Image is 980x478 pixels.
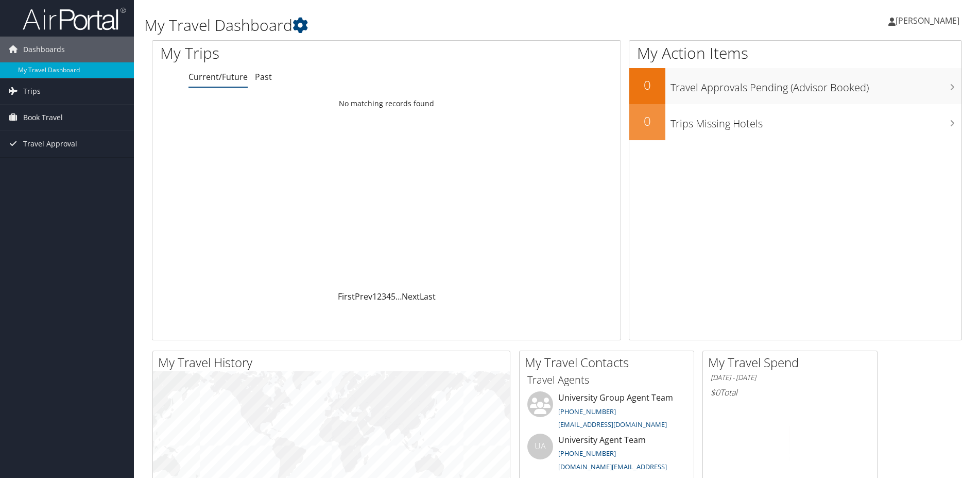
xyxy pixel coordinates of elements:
a: Current/Future [188,71,248,83]
a: Past [255,71,272,83]
a: 4 [386,291,391,302]
li: University Group Agent Team [522,391,691,434]
a: Next [402,291,420,302]
h6: [DATE] - [DATE] [711,373,869,383]
h1: My Action Items [629,42,961,64]
a: [EMAIL_ADDRESS][DOMAIN_NAME] [558,420,667,429]
a: 1 [372,291,377,302]
span: [PERSON_NAME] [896,15,959,26]
h3: Travel Agents [527,373,686,387]
div: UA [527,434,553,459]
span: Travel Approval [23,131,77,157]
h1: My Trips [160,42,418,64]
h2: My Travel Contacts [525,354,694,371]
h2: 0 [629,112,665,130]
td: No matching records found [152,94,621,113]
h3: Trips Missing Hotels [670,111,961,131]
a: Prev [355,291,372,302]
h3: Travel Approvals Pending (Advisor Booked) [670,75,961,95]
span: … [396,291,402,302]
h1: My Travel Dashboard [144,14,695,36]
img: airportal-logo.png [23,7,126,31]
a: [PHONE_NUMBER] [558,407,616,416]
span: $0 [711,387,720,398]
span: Trips [23,78,41,104]
a: First [338,291,355,302]
a: 0Travel Approvals Pending (Advisor Booked) [629,68,961,104]
a: 3 [382,291,386,302]
a: Last [420,291,436,302]
a: [PERSON_NAME] [888,5,970,36]
span: Book Travel [23,105,63,130]
h2: My Travel Spend [708,354,877,371]
a: [PHONE_NUMBER] [558,449,616,458]
h6: Total [711,387,869,398]
a: 5 [391,291,396,302]
a: 2 [377,291,382,302]
h2: 0 [629,76,665,94]
a: 0Trips Missing Hotels [629,104,961,140]
span: Dashboards [23,37,65,62]
h2: My Travel History [158,354,510,371]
